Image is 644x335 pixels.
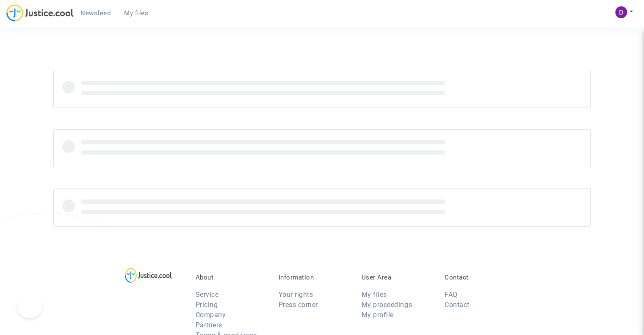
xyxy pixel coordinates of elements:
[279,291,313,299] a: Your rights
[125,268,172,283] img: logo-lg.svg
[445,291,458,299] a: FAQ
[196,321,222,329] a: Partners
[196,311,226,319] a: Company
[117,7,155,19] a: My files
[362,274,432,281] p: User Area
[362,291,387,299] a: My files
[445,274,515,281] p: Contact
[279,301,318,309] a: Press corner
[80,9,111,17] span: Newsfeed
[196,274,266,281] p: About
[445,301,470,309] a: Contact
[362,311,394,319] a: My profile
[196,291,219,299] a: Service
[279,274,349,281] p: Information
[196,301,218,309] a: Pricing
[17,293,42,318] iframe: Toggle Customer Support
[74,7,117,19] a: Newsfeed
[124,9,148,17] span: My files
[362,301,412,309] a: My proceedings
[6,4,74,22] img: jc-logo.svg
[615,6,627,18] img: ACg8ocL_XO6msR5zWHDQ8M0MADmJXxIXfP55712HF63THghYT2r1SA=s96-c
